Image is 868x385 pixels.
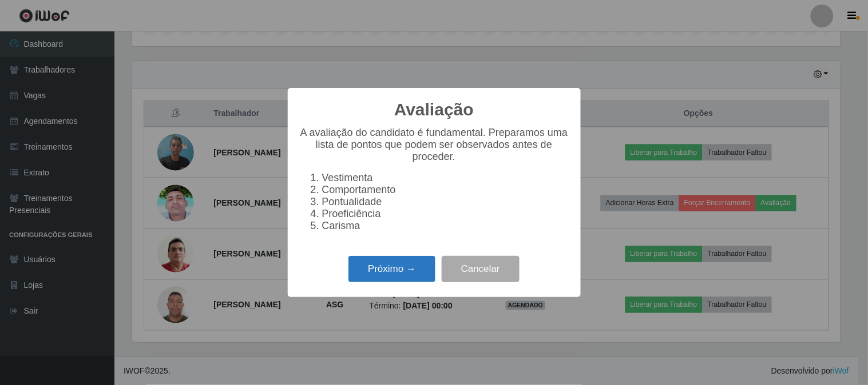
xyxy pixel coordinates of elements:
[322,172,569,184] li: Vestimenta
[348,256,435,283] button: Próximo →
[322,208,569,220] li: Proeficiência
[394,99,474,120] h2: Avaliação
[322,220,569,232] li: Carisma
[322,184,569,196] li: Comportamento
[299,127,569,163] p: A avaliação do candidato é fundamental. Preparamos uma lista de pontos que podem ser observados a...
[322,196,569,208] li: Pontualidade
[442,256,520,283] button: Cancelar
